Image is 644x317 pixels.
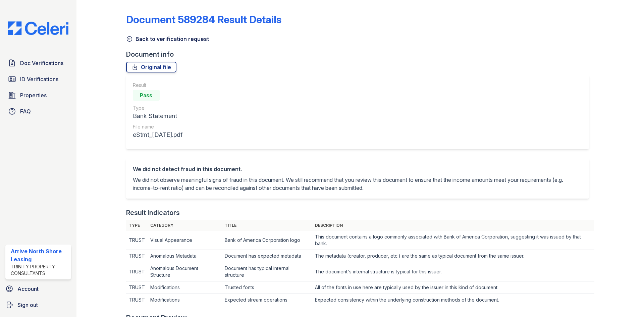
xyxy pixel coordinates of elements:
[222,262,312,281] td: Document has typical internal structure
[126,220,148,231] th: Type
[3,282,74,296] a: Account
[126,13,281,25] a: Document 589284 Result Details
[126,281,148,294] td: TRUST
[148,231,222,250] td: Visual Appearance
[20,59,63,67] span: Doc Verifications
[312,231,594,250] td: This document contains a logo commonly associated with Bank of America Corporation, suggesting it...
[222,220,312,231] th: Title
[126,35,209,43] a: Back to verification request
[133,130,182,140] div: eStmt_[DATE].pdf
[11,263,68,277] div: Trinity Property Consultants
[20,91,47,99] span: Properties
[133,123,182,130] div: File name
[133,82,182,89] div: Result
[133,111,182,121] div: Bank Statement
[222,281,312,294] td: Trusted fonts
[148,262,222,281] td: Anomalous Document Structure
[3,21,74,35] img: CE_Logo_Blue-a8612792a0a2168367f1c8372b55b34899dd931a85d93a1a3d3e32e68fde9ad4.png
[126,262,148,281] td: TRUST
[126,62,176,72] a: Original file
[133,105,182,111] div: Type
[312,262,594,281] td: The document's internal structure is typical for this issuer.
[5,89,71,102] a: Properties
[133,90,160,101] div: Pass
[5,72,71,86] a: ID Verifications
[312,250,594,262] td: The metadata (creator, producer, etc.) are the same as typical document from the same issuer.
[222,294,312,306] td: Expected stream operations
[126,231,148,250] td: TRUST
[312,220,594,231] th: Description
[133,165,582,173] div: We did not detect fraud in this document.
[126,294,148,306] td: TRUST
[20,75,58,83] span: ID Verifications
[17,301,38,309] span: Sign out
[20,107,31,115] span: FAQ
[11,247,68,263] div: Arrive North Shore Leasing
[222,250,312,262] td: Document has expected metadata
[148,250,222,262] td: Anomalous Metadata
[312,281,594,294] td: All of the fonts in use here are typically used by the issuer in this kind of document.
[126,50,594,59] div: Document info
[148,294,222,306] td: Modifications
[148,281,222,294] td: Modifications
[133,176,582,192] p: We did not observe meaningful signs of fraud in this document. We still recommend that you review...
[5,56,71,70] a: Doc Verifications
[312,294,594,306] td: Expected consistency within the underlying construction methods of the document.
[17,285,39,293] span: Account
[222,231,312,250] td: Bank of America Corporation logo
[148,220,222,231] th: Category
[126,250,148,262] td: TRUST
[126,208,180,217] div: Result Indicators
[3,298,74,312] a: Sign out
[5,105,71,118] a: FAQ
